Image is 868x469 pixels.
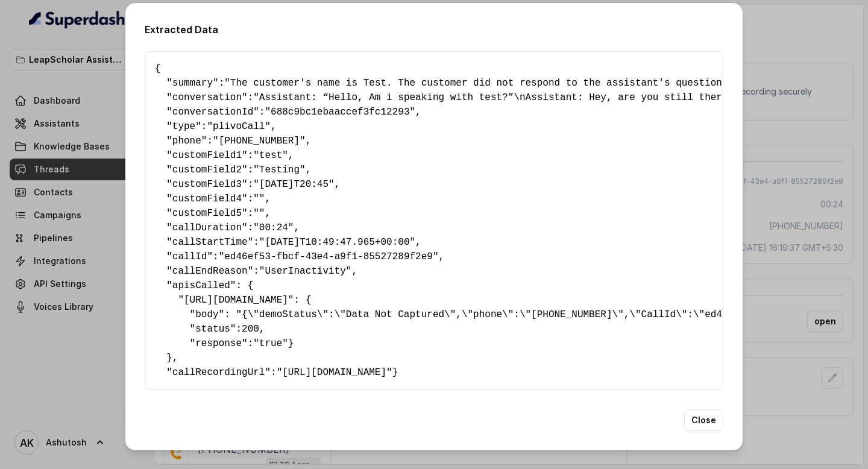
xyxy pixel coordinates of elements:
span: callEndReason [172,266,248,277]
span: "[DATE]T10:49:47.965+00:00" [259,237,415,248]
span: "[URL][DOMAIN_NAME]" [277,367,392,378]
span: apisCalled [172,280,230,291]
span: customField5 [172,208,242,219]
span: type [172,121,195,132]
span: conversationId [172,107,253,118]
span: "true" [253,338,288,349]
span: "Assistant: “Hello, Am i speaking with test?”\nAssistant: Hey, are you still there?" [253,92,740,103]
span: "plivoCall" [207,121,271,132]
span: "[PHONE_NUMBER]" [213,136,306,146]
h2: Extracted Data [145,22,723,37]
button: Close [684,409,723,431]
span: [URL][DOMAIN_NAME] [184,295,288,306]
span: customField4 [172,194,242,204]
span: "Testing" [253,165,305,175]
span: phone [172,136,201,146]
span: callStartTime [172,237,248,248]
span: status [195,324,230,335]
span: "688c9bc1ebaaccef3fc12293" [265,107,415,118]
span: "ed46ef53-fbcf-43e4-a9f1-85527289f2e9" [219,251,439,262]
span: conversation [172,92,242,103]
span: "" [253,208,265,219]
span: customField1 [172,150,242,161]
span: summary [172,78,213,89]
span: callDuration [172,222,242,233]
span: customField2 [172,165,242,175]
span: 200 [242,324,259,335]
span: callRecordingUrl [172,367,265,378]
span: callId [172,251,207,262]
span: customField3 [172,179,242,190]
span: response [195,338,242,349]
span: "" [253,194,265,204]
pre: { " ": , " ": , " ": , " ": , " ": , " ": , " ": , " ": , " ": , " ": , " ": , " ": , " ": , " ":... [155,61,713,380]
span: "UserInactivity" [259,266,352,277]
span: "[DATE]T20:45" [253,179,334,190]
span: "00:24" [253,222,294,233]
span: "test" [253,150,288,161]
